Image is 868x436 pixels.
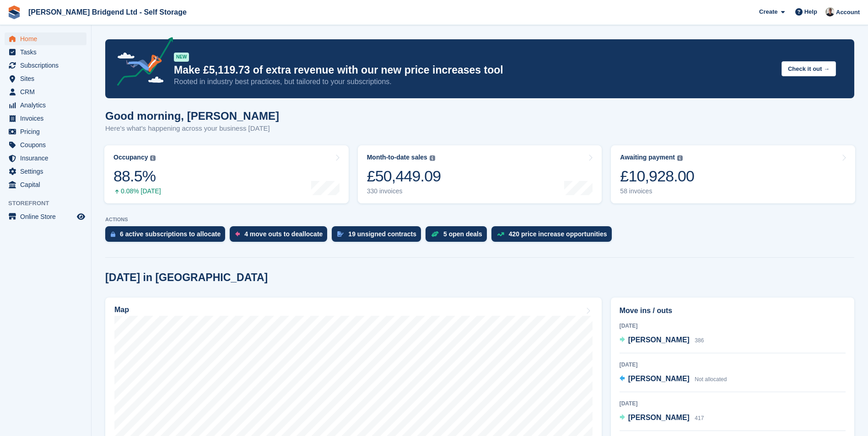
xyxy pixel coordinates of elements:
a: menu [5,59,86,72]
div: [DATE] [620,399,846,408]
span: 386 [695,337,704,344]
a: menu [5,112,86,125]
div: 58 invoices [620,187,694,195]
img: price-adjustments-announcement-icon-8257ccfd72463d97f412b2fc003d46551f7dbcb40ab6d574587a9cd5c0d94... [109,37,173,89]
span: Not allocated [695,376,727,383]
a: 420 price increase opportunities [491,226,616,246]
a: Occupancy 88.5% 0.08% [DATE] [104,145,349,203]
div: £50,449.09 [367,167,441,186]
h1: Good morning, [PERSON_NAME] [105,110,279,122]
div: 0.08% [DATE] [113,187,161,195]
h2: Move ins / outs [620,305,846,316]
a: 4 move outs to deallocate [230,226,332,246]
img: icon-info-grey-7440780725fd019a000dd9b08b2336e03edf1995a4989e88bcd33f0948082b44.svg [677,155,683,161]
p: Rooted in industry best practices, but tailored to your subscriptions. [174,77,774,87]
div: 330 invoices [367,187,441,195]
div: NEW [174,53,189,62]
a: menu [5,210,86,223]
a: menu [5,99,86,112]
span: CRM [20,85,75,98]
img: icon-info-grey-7440780725fd019a000dd9b08b2336e03edf1995a4989e88bcd33f0948082b44.svg [430,155,435,161]
a: menu [5,72,86,85]
p: Make £5,119.73 of extra revenue with our new price increases tool [174,64,774,77]
a: [PERSON_NAME] Not allocated [620,373,727,385]
a: menu [5,165,86,178]
div: [DATE] [620,361,846,369]
span: Pricing [20,125,75,138]
span: Coupons [20,138,75,151]
a: [PERSON_NAME] 417 [620,412,704,424]
div: 6 active subscriptions to allocate [120,230,221,238]
span: Capital [20,178,75,191]
span: Sites [20,72,75,85]
button: Check it out → [782,61,836,76]
a: menu [5,85,86,98]
span: Invoices [20,112,75,125]
span: Tasks [20,46,75,58]
div: £10,928.00 [620,167,694,186]
span: [PERSON_NAME] [628,414,690,421]
a: 19 unsigned contracts [332,226,426,246]
a: [PERSON_NAME] 386 [620,335,704,346]
a: [PERSON_NAME] Bridgend Ltd - Self Storage [25,5,190,20]
a: menu [5,46,86,58]
span: Settings [20,165,75,178]
span: Home [20,32,75,45]
img: price_increase_opportunities-93ffe204e8149a01c8c9dc8f82e8f89637d9d84a8eef4429ea346261dce0b2c0.svg [497,232,504,236]
div: 4 move outs to deallocate [244,230,323,238]
img: Rhys Jones [825,7,835,16]
div: 5 open deals [443,230,482,238]
img: deal-1b604bf984904fb50ccaf53a9ad4b4a5d6e5aea283cecdc64d6e3604feb123c2.svg [431,231,439,237]
span: Help [804,7,817,16]
span: Subscriptions [20,59,75,72]
span: 417 [695,415,704,421]
div: 420 price increase opportunities [509,230,607,238]
a: menu [5,178,86,191]
h2: Map [114,306,129,314]
p: Here's what's happening across your business [DATE] [105,123,279,134]
img: icon-info-grey-7440780725fd019a000dd9b08b2336e03edf1995a4989e88bcd33f0948082b44.svg [150,155,156,161]
div: 88.5% [113,167,161,186]
a: 6 active subscriptions to allocate [105,226,230,246]
h2: [DATE] in [GEOGRAPHIC_DATA] [105,271,268,284]
div: [DATE] [620,322,846,330]
div: Month-to-date sales [367,154,427,161]
p: ACTIONS [105,217,854,223]
img: contract_signature_icon-13c848040528278c33f63329250d36e43548de30e8caae1d1a13099fd9432cc5.svg [337,231,344,237]
img: move_outs_to_deallocate_icon-f764333ba52eb49d3ac5e1228854f67142a1ed5810a6f6cc68b1a99e826820c5.svg [235,231,240,237]
div: Awaiting payment [620,154,675,161]
a: menu [5,32,86,45]
a: Awaiting payment £10,928.00 58 invoices [611,145,855,203]
img: stora-icon-8386f47178a22dfd0bd8f6a31ec36ba5ce8667c1dd55bd0f319d3a0aa187defe.svg [7,5,21,19]
span: Create [759,7,777,16]
span: Analytics [20,99,75,112]
span: Insurance [20,152,75,165]
div: 19 unsigned contracts [348,230,416,238]
a: menu [5,125,86,138]
span: Storefront [8,199,91,208]
a: Preview store [75,211,86,222]
img: active_subscription_to_allocate_icon-d502201f5373d7db506a760aba3b589e785aa758c864c3986d89f69b8ff3... [111,231,115,237]
a: Month-to-date sales £50,449.09 330 invoices [358,145,602,203]
a: menu [5,138,86,151]
span: Account [836,8,860,17]
a: 5 open deals [426,226,491,246]
span: [PERSON_NAME] [628,375,690,383]
span: Online Store [20,210,75,223]
a: menu [5,152,86,165]
div: Occupancy [113,154,148,161]
span: [PERSON_NAME] [628,336,690,344]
